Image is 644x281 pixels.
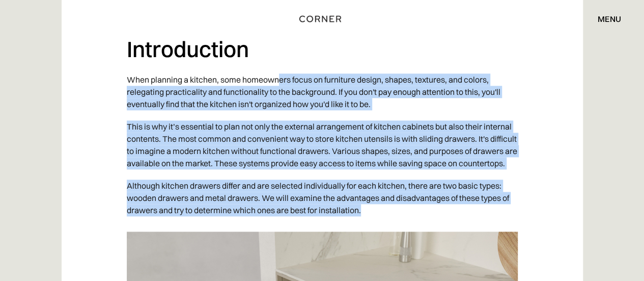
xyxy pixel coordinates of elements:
[127,35,518,63] h2: Introduction
[587,10,621,28] div: menu
[127,174,518,221] p: Although kitchen drawers differ and are selected individually for each kitchen, there are two bas...
[127,68,518,115] p: When planning a kitchen, some homeowners focus on furniture design, shapes, textures, and colors,...
[301,12,343,25] a: home
[598,15,621,23] div: menu
[127,115,518,174] p: This is why it’s essential to plan not only the external arrangement of kitchen cabinets but also...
